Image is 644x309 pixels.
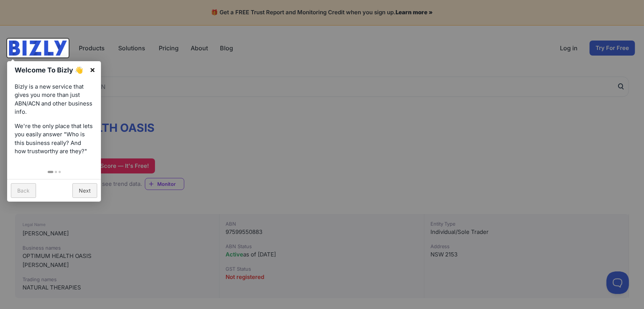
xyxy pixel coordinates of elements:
a: Back [11,183,36,198]
h1: Welcome To Bizly 👋 [15,65,86,75]
a: Next [72,183,97,198]
a: × [84,61,101,78]
p: We're the only place that lets you easily answer "Who is this business really? And how trustworth... [15,122,93,156]
p: Bizly is a new service that gives you more than just ABN/ACN and other business info. [15,83,93,116]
